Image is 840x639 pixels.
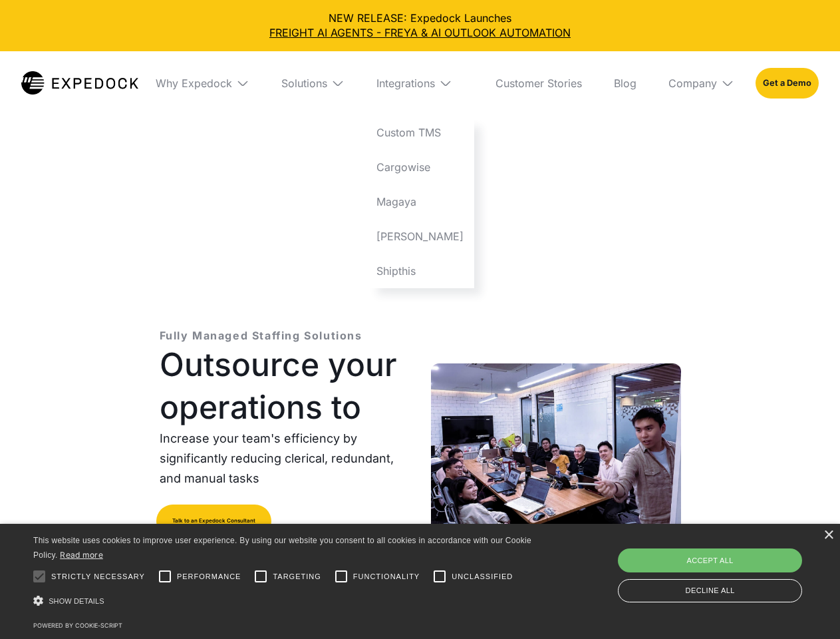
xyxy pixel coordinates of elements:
[271,51,355,115] div: Solutions
[177,571,241,582] span: Performance
[366,254,474,288] a: Shipthis
[366,184,474,219] a: Magaya
[33,592,536,610] div: Show details
[376,77,435,90] div: Integrations
[60,550,103,560] a: Read more
[273,571,321,582] span: Targeting
[366,115,474,150] a: Custom TMS
[49,597,104,605] span: Show details
[366,115,474,288] nav: Integrations
[668,77,717,90] div: Company
[366,150,474,184] a: Cargowise
[160,429,410,489] p: Increase your team's efficiency by significantly reducing clerical, redundant, and manual tasks
[485,51,593,115] a: Customer Stories
[603,51,647,115] a: Blog
[366,51,474,115] div: Integrations
[156,505,271,538] a: Talk to an Expedock Consultant
[33,622,122,629] a: Powered by cookie-script
[281,77,327,90] div: Solutions
[51,571,145,582] span: Strictly necessary
[160,343,410,429] h1: Outsource your operations to
[156,77,232,90] div: Why Expedock
[145,51,260,115] div: Why Expedock
[11,11,829,41] div: NEW RELEASE: Expedock Launches
[756,68,819,99] a: Get a Demo
[658,51,745,115] div: Company
[366,219,474,254] a: [PERSON_NAME]
[160,327,362,343] p: Fully Managed Staffing Solutions
[452,571,513,582] span: Unclassified
[353,571,420,582] span: Functionality
[619,495,840,639] iframe: Chat Widget
[33,536,531,560] span: This website uses cookies to improve user experience. By using our website you consent to all coo...
[11,25,829,40] a: FREIGHT AI AGENTS - FREYA & AI OUTLOOK AUTOMATION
